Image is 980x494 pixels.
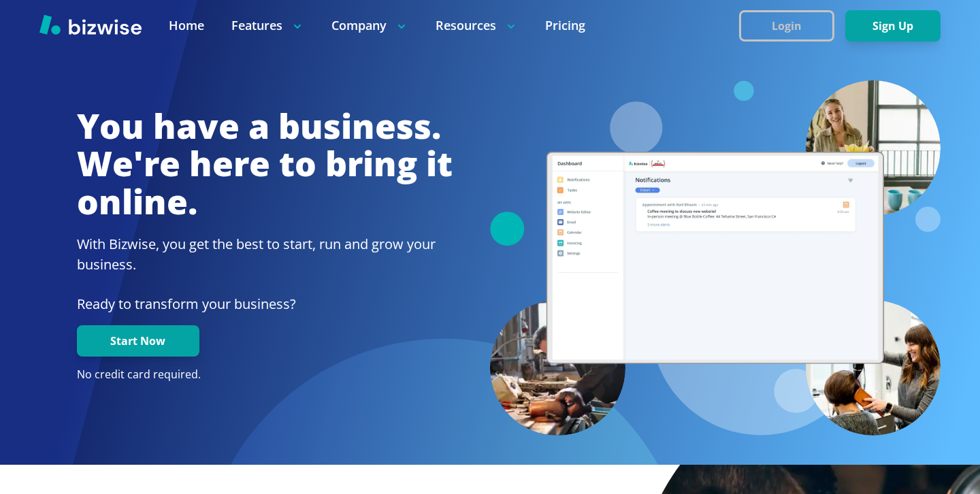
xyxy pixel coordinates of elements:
[436,17,518,34] p: Resources
[77,108,453,221] h1: You have a business. We're here to bring it online.
[545,17,585,34] a: Pricing
[39,14,142,35] img: Bizwise Logo
[77,325,199,357] button: Start Now
[77,294,453,314] p: Ready to transform your business?
[231,17,304,34] p: Features
[739,20,845,33] a: Login
[331,17,408,34] p: Company
[77,234,453,275] h2: With Bizwise, you get the best to start, run and grow your business.
[739,10,834,42] button: Login
[77,367,453,382] p: No credit card required.
[845,10,941,42] button: Sign Up
[169,17,204,34] a: Home
[845,20,941,33] a: Sign Up
[77,335,199,348] a: Start Now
